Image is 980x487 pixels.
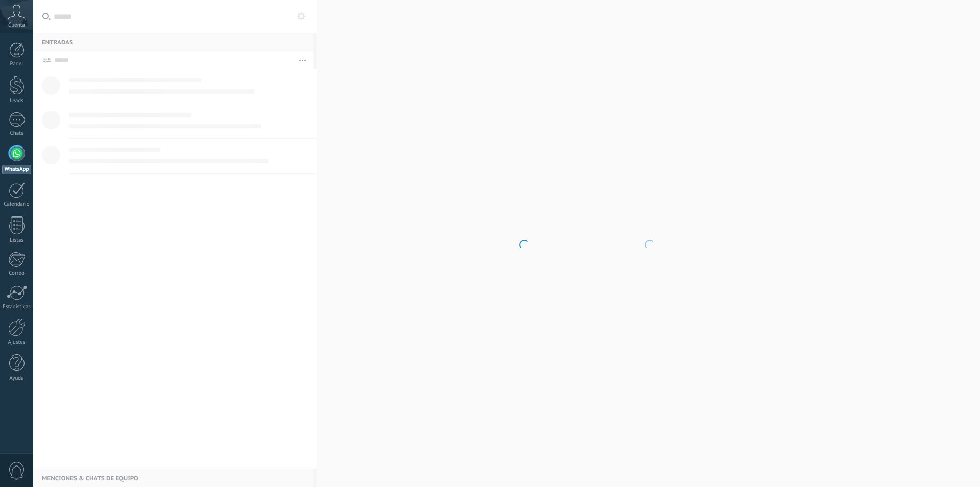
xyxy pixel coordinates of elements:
[2,130,32,137] div: Chats
[8,22,25,29] span: Cuenta
[2,201,32,208] div: Calendario
[2,165,31,174] div: WhatsApp
[2,304,32,310] div: Estadísticas
[2,270,32,277] div: Correo
[2,98,32,104] div: Leads
[2,237,32,244] div: Listas
[2,375,32,382] div: Ayuda
[2,339,32,346] div: Ajustes
[2,61,32,67] div: Panel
